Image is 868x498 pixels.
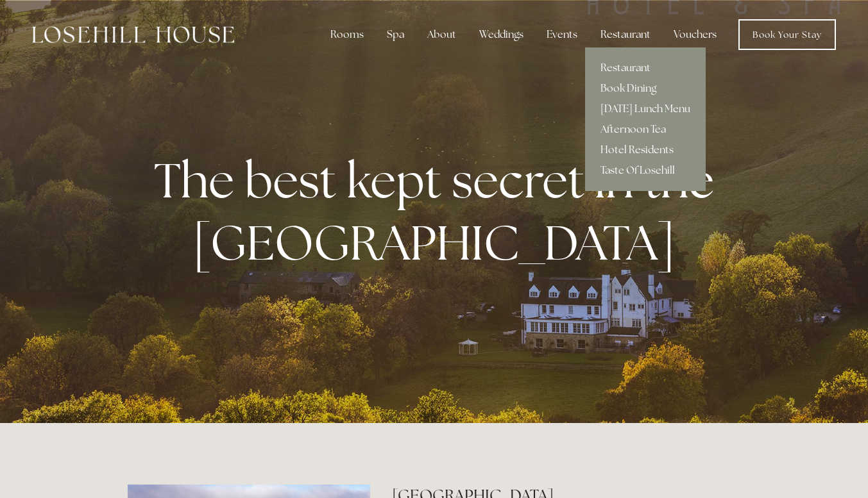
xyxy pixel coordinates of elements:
a: Taste Of Losehill [585,160,706,181]
div: Restaurant [590,22,661,47]
strong: The best kept secret in the [GEOGRAPHIC_DATA] [154,149,724,274]
a: Afternoon Tea [585,119,706,140]
img: Losehill House [32,26,234,43]
a: Book Dining [585,78,706,99]
a: [DATE] Lunch Menu [585,99,706,119]
a: Restaurant [585,58,706,78]
div: Spa [377,22,414,47]
div: Rooms [320,22,374,47]
div: About [417,22,466,47]
div: Weddings [469,22,534,47]
a: Hotel Residents [585,140,706,160]
div: Events [536,22,588,47]
a: Book Your Stay [738,19,836,50]
a: Vouchers [663,22,727,47]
